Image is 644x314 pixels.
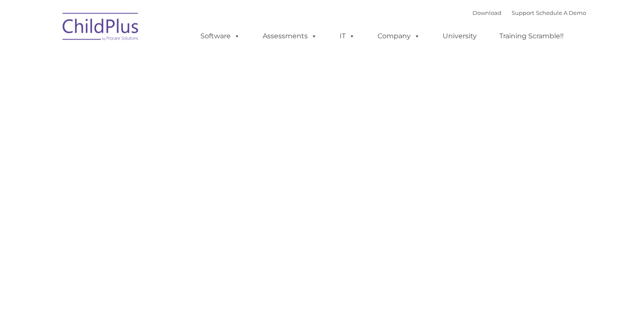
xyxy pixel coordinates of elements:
a: Company [369,28,429,45]
font: | [472,9,586,16]
a: Training Scramble!! [491,28,572,45]
a: Support [512,9,534,16]
a: IT [331,28,364,45]
img: ChildPlus by Procare Solutions [58,7,143,49]
a: Download [472,9,501,16]
a: Software [192,28,249,45]
a: Assessments [254,28,326,45]
a: University [434,28,485,45]
a: Schedule A Demo [536,9,586,16]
